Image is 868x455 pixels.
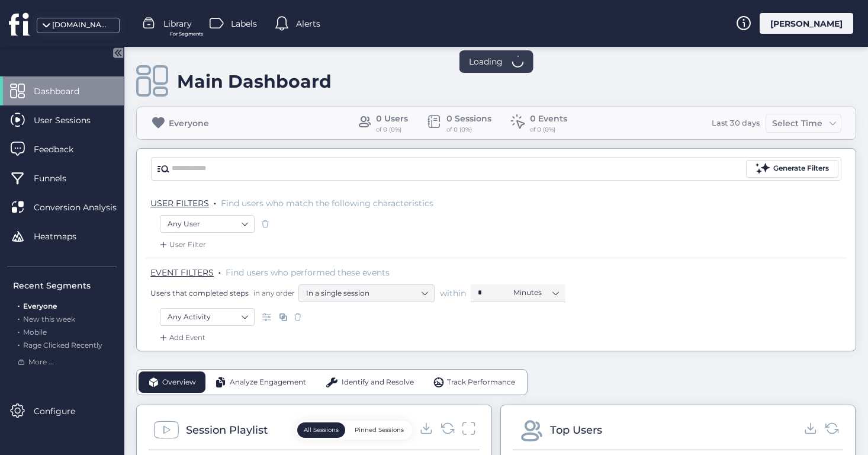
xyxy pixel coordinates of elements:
nz-select-item: In a single session [306,284,427,302]
span: Feedback [34,143,91,156]
nz-select-item: Minutes [513,284,558,302]
span: USER FILTERS [150,198,209,209]
button: Generate Filters [746,160,838,178]
span: For Segments [170,30,203,38]
span: Heatmaps [34,230,94,243]
div: User Filter [157,239,206,251]
span: Dashboard [34,85,97,98]
div: Top Users [550,422,602,438]
span: within [440,287,466,299]
span: More ... [28,357,54,368]
span: Funnels [34,172,84,185]
span: Loading [469,55,503,68]
span: . [214,196,216,207]
nz-select-item: Any User [168,215,247,233]
div: Session Playlist [186,422,268,438]
div: [DOMAIN_NAME] [52,20,111,31]
span: . [18,338,20,350]
span: Labels [231,17,257,30]
span: Rage Clicked Recently [23,341,102,350]
span: . [18,312,20,323]
span: Overview [162,377,196,388]
div: Add Event [157,332,205,344]
span: New this week [23,315,75,323]
span: Conversion Analysis [34,201,134,214]
span: User Sessions [34,114,108,127]
span: Analyze Engagement [230,377,306,388]
button: Pinned Sessions [348,422,410,438]
span: Library [163,17,192,30]
span: Configure [34,405,93,418]
span: . [218,265,221,277]
span: Find users who match the following characteristics [221,198,433,209]
div: Recent Segments [13,279,117,292]
span: Users that completed steps [150,288,249,298]
nz-select-item: Any Activity [168,308,247,326]
div: [PERSON_NAME] [760,13,853,34]
span: Everyone [23,302,57,310]
div: Main Dashboard [177,71,332,92]
span: Mobile [23,328,47,337]
div: Generate Filters [773,163,829,174]
span: EVENT FILTERS [150,267,214,278]
span: Identify and Resolve [342,377,414,388]
span: . [18,325,20,337]
button: All Sessions [297,422,345,438]
span: Find users who performed these events [226,267,390,278]
span: in any order [251,288,295,298]
span: Track Performance [447,377,515,388]
span: Alerts [296,17,320,30]
span: . [18,299,20,310]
